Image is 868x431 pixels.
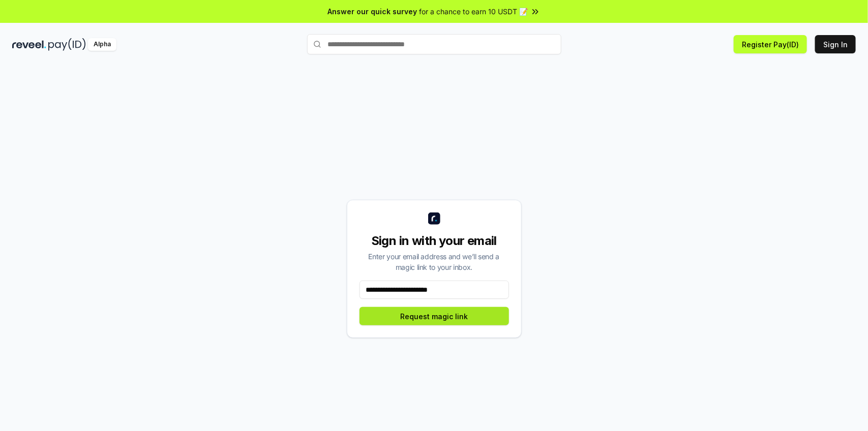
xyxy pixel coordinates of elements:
[88,38,116,51] div: Alpha
[360,307,509,325] button: Request magic link
[360,233,509,249] div: Sign in with your email
[428,212,440,225] img: logo_small
[815,35,856,53] button: Sign In
[328,6,417,17] span: Answer our quick survey
[420,6,528,17] span: for a chance to earn 10 USDT 📝
[48,38,86,51] img: pay_id
[360,251,509,272] div: Enter your email address and we’ll send a magic link to your inbox.
[734,35,807,53] button: Register Pay(ID)
[12,38,46,51] img: reveel_dark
